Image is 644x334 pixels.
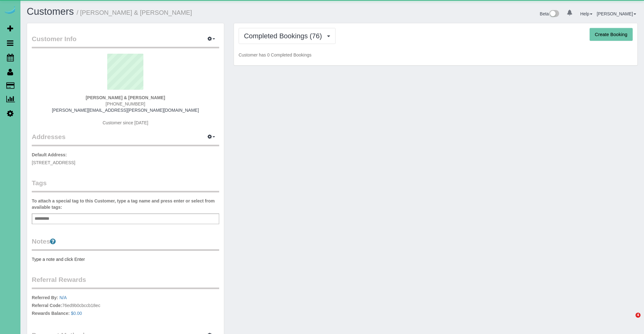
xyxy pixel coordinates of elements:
label: Default Address: [32,152,67,158]
label: To attach a special tag to this Customer, type a tag name and press enter or select from availabl... [32,198,219,210]
legend: Tags [32,178,219,192]
p: 76ed9b0cbccb18ec [32,294,219,318]
a: [PERSON_NAME][EMAIL_ADDRESS][PERSON_NAME][DOMAIN_NAME] [52,108,199,113]
iframe: Intercom live chat [623,313,638,328]
legend: Referral Rewards [32,275,219,289]
span: [PHONE_NUMBER] [106,101,145,106]
pre: Type a note and click Enter [32,256,219,262]
p: Customer has 0 Completed Bookings [239,52,633,58]
a: [PERSON_NAME] [597,11,636,16]
a: Beta [540,11,559,16]
a: Help [580,11,592,16]
a: Customers [27,6,74,17]
span: Completed Bookings (76) [244,32,325,40]
legend: Customer Info [32,34,219,48]
a: N/A [59,295,67,300]
strong: [PERSON_NAME] & [PERSON_NAME] [86,95,165,100]
label: Referred By: [32,294,58,301]
img: New interface [549,10,559,18]
span: 4 [636,313,641,318]
label: Rewards Balance: [32,310,70,316]
label: Referral Code: [32,302,62,309]
span: [STREET_ADDRESS] [32,160,75,165]
img: Automaid Logo [4,6,16,15]
small: / [PERSON_NAME] & [PERSON_NAME] [77,9,192,16]
legend: Notes [32,237,219,251]
a: $0.00 [71,311,82,316]
span: Customer since [DATE] [103,120,148,125]
button: Completed Bookings (76) [239,28,336,44]
button: Create Booking [590,28,633,41]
